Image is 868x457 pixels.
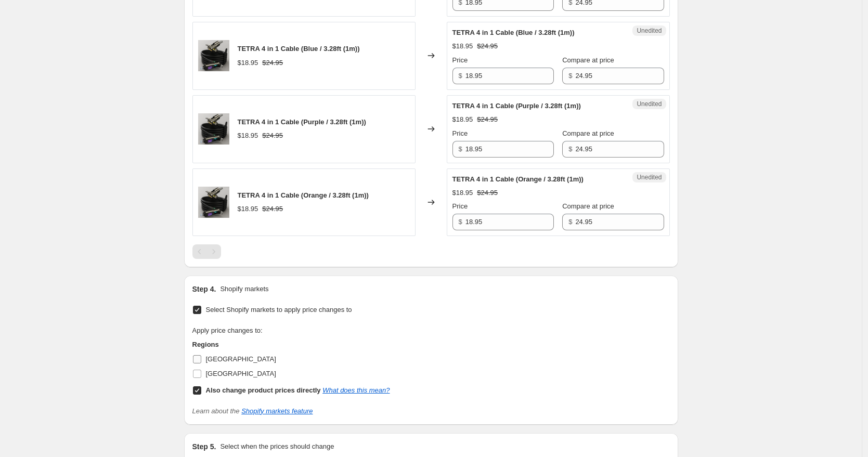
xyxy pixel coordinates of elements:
[452,129,468,137] span: Price
[238,45,360,53] span: TETRA 4 in 1 Cable (Blue / 3.28ft (1m))
[192,340,390,350] h3: Regions
[637,27,662,35] span: Unedited
[452,175,584,183] span: TETRA 4 in 1 Cable (Orange / 3.28ft (1m))
[206,355,276,363] span: [GEOGRAPHIC_DATA]
[192,327,263,334] span: Apply price changes to:
[206,386,321,394] b: Also change product prices directly
[459,218,462,226] span: $
[238,132,258,139] span: $18.95
[322,386,390,394] a: What does this mean?
[459,72,462,80] span: $
[452,29,575,36] span: TETRA 4 in 1 Cable (Blue / 3.28ft (1m))
[477,115,498,123] span: $24.95
[568,72,572,80] span: $
[637,100,662,108] span: Unedited
[238,191,369,199] span: TETRA 4 in 1 Cable (Orange / 3.28ft (1m))
[220,441,334,452] p: Select when the prices should change
[262,205,283,213] span: $24.95
[562,129,614,137] span: Compare at price
[637,173,662,181] span: Unedited
[192,441,216,452] h2: Step 5.
[192,244,221,259] nav: Pagination
[198,40,229,71] img: ChatGPT_Image_Aug_25_2025_10_44_30_AM_80x.png
[477,42,498,50] span: $24.95
[206,370,276,377] span: [GEOGRAPHIC_DATA]
[477,189,498,197] span: $24.95
[192,407,313,415] i: Learn about the
[241,407,313,415] a: Shopify markets feature
[452,189,473,197] span: $18.95
[206,306,352,314] span: Select Shopify markets to apply price changes to
[568,145,572,153] span: $
[262,59,283,67] span: $24.95
[198,113,229,145] img: ChatGPT_Image_Aug_25_2025_10_44_30_AM_80x.png
[452,115,473,123] span: $18.95
[459,145,462,153] span: $
[192,284,216,294] h2: Step 4.
[452,102,581,110] span: TETRA 4 in 1 Cable (Purple / 3.28ft (1m))
[220,284,268,294] p: Shopify markets
[238,118,366,126] span: TETRA 4 in 1 Cable (Purple / 3.28ft (1m))
[568,218,572,226] span: $
[262,132,283,139] span: $24.95
[198,187,229,218] img: ChatGPT_Image_Aug_25_2025_10_44_30_AM_80x.png
[562,202,614,210] span: Compare at price
[238,59,258,67] span: $18.95
[452,56,468,64] span: Price
[238,205,258,213] span: $18.95
[452,202,468,210] span: Price
[562,56,614,64] span: Compare at price
[452,42,473,50] span: $18.95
